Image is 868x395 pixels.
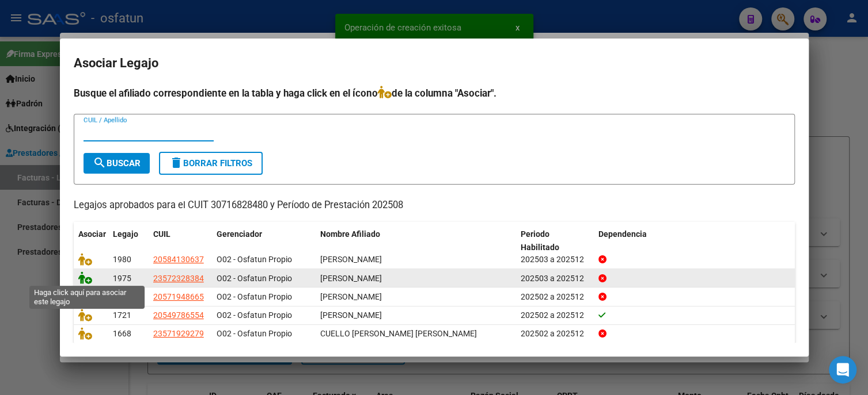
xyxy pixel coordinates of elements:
[153,310,204,320] span: 20549786554
[153,229,170,239] span: CUIL
[169,158,252,168] span: Borrar Filtros
[93,156,107,170] mat-icon: search
[217,255,292,264] span: O02 - Osfatun Propio
[149,222,212,260] datatable-header-cell: CUIL
[74,222,108,260] datatable-header-cell: Asociar
[74,52,795,74] h2: Asociar Legajo
[84,153,150,174] button: Buscar
[113,292,131,301] span: 1926
[320,292,382,301] span: RODRIGUEZ MILO TOMAS
[320,274,382,283] span: HAHN AMBAR MARTINA
[521,290,589,304] div: 202502 a 202512
[153,274,204,283] span: 23572328384
[217,229,262,239] span: Gerenciador
[521,272,589,285] div: 202503 a 202512
[320,329,477,338] span: CUELLO CORTEZ URIEL JOSE ANGEL
[74,198,795,213] p: Legajos aprobados para el CUIT 30716828480 y Período de Prestación 202508
[594,222,795,260] datatable-header-cell: Dependencia
[113,310,131,320] span: 1721
[113,229,138,239] span: Legajo
[113,255,131,264] span: 1980
[108,222,149,260] datatable-header-cell: Legajo
[113,329,131,338] span: 1668
[153,255,204,264] span: 20584130637
[521,253,589,266] div: 202503 a 202512
[320,255,382,264] span: HAHN LUCAS
[159,152,263,175] button: Borrar Filtros
[829,356,856,384] div: Open Intercom Messenger
[169,156,183,170] mat-icon: delete
[320,229,380,239] span: Nombre Afiliado
[217,274,292,283] span: O02 - Osfatun Propio
[153,292,204,301] span: 20571948665
[217,292,292,301] span: O02 - Osfatun Propio
[217,329,292,338] span: O02 - Osfatun Propio
[212,222,316,260] datatable-header-cell: Gerenciador
[521,229,559,252] span: Periodo Habilitado
[113,274,131,283] span: 1975
[316,222,517,260] datatable-header-cell: Nombre Afiliado
[521,327,589,340] div: 202502 a 202512
[320,310,382,320] span: VEGA JUAREZ FABRICIO
[78,229,106,239] span: Asociar
[598,229,647,239] span: Dependencia
[217,310,292,320] span: O02 - Osfatun Propio
[74,86,795,101] h4: Busque el afiliado correspondiente en la tabla y haga click en el ícono de la columna "Asociar".
[521,309,589,322] div: 202502 a 202512
[153,329,204,338] span: 23571929279
[93,158,141,168] span: Buscar
[516,222,594,260] datatable-header-cell: Periodo Habilitado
